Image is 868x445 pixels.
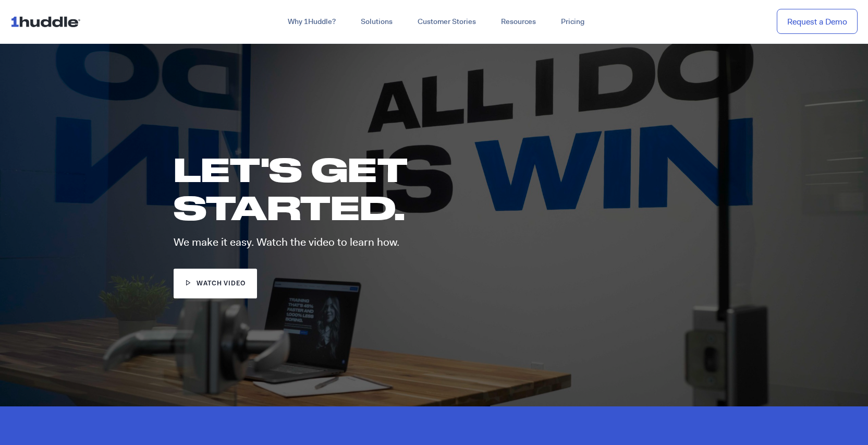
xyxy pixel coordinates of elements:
a: Solutions [348,13,405,31]
a: Request a Demo [777,9,858,34]
img: ... [10,11,85,31]
p: We make it easy. Watch the video to learn how. [174,237,532,248]
a: watch video [174,269,258,298]
a: Pricing [548,13,597,31]
span: watch video [197,279,246,289]
h1: LET'S GET STARTED. [174,150,517,226]
a: Why 1Huddle? [275,13,348,31]
a: Customer Stories [405,13,488,31]
a: Resources [488,13,548,31]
